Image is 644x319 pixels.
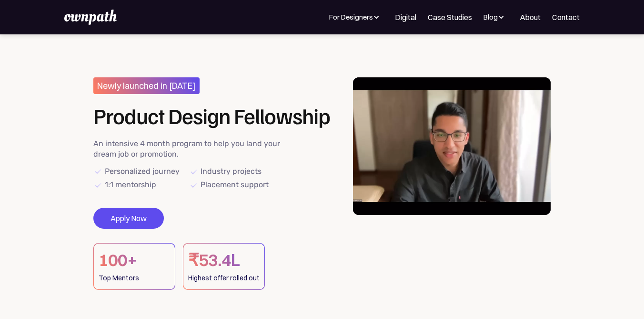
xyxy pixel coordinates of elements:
div: 1:1 mentorship [105,178,156,191]
a: Case Studies [428,11,472,23]
div: Industry projects [201,165,262,178]
div: Top Mentors [99,271,170,285]
div: For Designers [329,11,373,23]
div: An intensive 4 month program to help you land your dream job or promotion. [93,138,291,160]
div: Highest offer rolled out [188,271,260,285]
div: Blog [483,11,508,23]
h1: 100+ [99,248,170,272]
a: Contact [552,11,580,23]
h3: Newly launched in [DATE] [93,77,200,94]
h1: ₹53.4L [188,248,260,272]
a: About [520,11,541,23]
a: Apply Now [93,208,164,229]
div: For Designers [329,11,383,23]
div: Placement support [201,178,269,191]
h1: Product Design Fellowship [93,104,330,128]
div: Personalized journey [105,165,180,178]
a: Digital [395,11,416,23]
div: Blog [483,11,498,23]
